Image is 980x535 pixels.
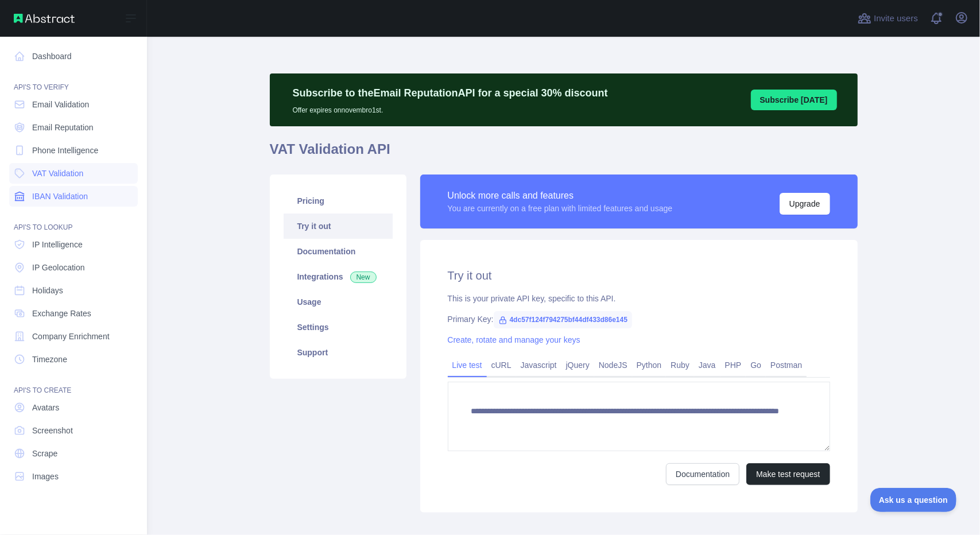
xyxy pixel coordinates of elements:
a: Phone Intelligence [9,140,138,161]
a: Usage [284,289,393,315]
a: IP Geolocation [9,257,138,278]
a: PHP [721,356,746,374]
a: cURL [487,356,516,374]
a: jQuery [561,356,594,374]
a: IP Intelligence [9,234,138,255]
a: Email Validation [9,94,138,115]
a: Documentation [666,463,739,485]
a: Pricing [284,188,393,214]
a: Documentation [284,239,393,264]
button: Make test request [746,463,830,485]
p: Offer expires on novembro 1st. [293,101,608,115]
a: Images [9,466,138,487]
a: Java [694,356,721,374]
a: Company Enrichment [9,326,138,347]
a: Avatars [9,397,138,418]
a: Create, rotate and manage your keys [448,335,580,344]
span: IP Intelligence [32,239,83,250]
span: IBAN Validation [32,191,88,202]
a: Timezone [9,349,138,370]
a: Scrape [9,443,138,464]
div: You are currently on a free plan with limited features and usage [448,203,673,214]
h2: Try it out [448,267,830,284]
span: Scrape [32,448,57,459]
a: Email Reputation [9,117,138,138]
span: Company Enrichment [32,331,110,342]
a: Screenshot [9,420,138,441]
a: Postman [766,356,807,374]
a: IBAN Validation [9,186,138,207]
a: Ruby [666,356,694,374]
span: Screenshot [32,425,73,436]
span: VAT Validation [32,168,83,179]
a: Settings [284,315,393,340]
span: New [350,272,377,283]
a: Dashboard [9,46,138,67]
img: Abstract API [14,14,75,23]
iframe: Toggle Customer Support [870,488,957,512]
p: Subscribe to the Email Reputation API for a special 30 % discount [293,85,608,101]
span: Email Validation [32,99,89,110]
a: Integrations New [284,264,393,289]
div: API'S TO VERIFY [9,69,138,92]
a: Live test [448,356,487,374]
div: API'S TO CREATE [9,372,138,395]
a: NodeJS [594,356,632,374]
span: Images [32,471,59,482]
span: Avatars [32,402,59,413]
a: Exchange Rates [9,303,138,324]
span: Exchange Rates [32,308,91,319]
button: Upgrade [780,193,830,215]
div: API'S TO LOOKUP [9,209,138,232]
span: Timezone [32,354,67,365]
span: Holidays [32,285,63,296]
span: IP Geolocation [32,262,85,273]
a: Python [632,356,667,374]
a: Support [284,340,393,365]
h1: VAT Validation API [270,140,858,168]
span: Phone Intelligence [32,145,98,156]
span: Invite users [874,12,918,25]
span: Email Reputation [32,122,94,133]
a: Javascript [516,356,561,374]
a: VAT Validation [9,163,138,184]
a: Holidays [9,280,138,301]
div: This is your private API key, specific to this API. [448,293,830,304]
div: Primary Key: [448,313,830,325]
a: Try it out [284,214,393,239]
div: Unlock more calls and features [448,189,673,203]
button: Invite users [855,9,920,28]
button: Subscribe [DATE] [751,90,837,110]
span: 4dc57f124f794275bf44df433d86e145 [494,311,632,328]
a: Go [746,356,766,374]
